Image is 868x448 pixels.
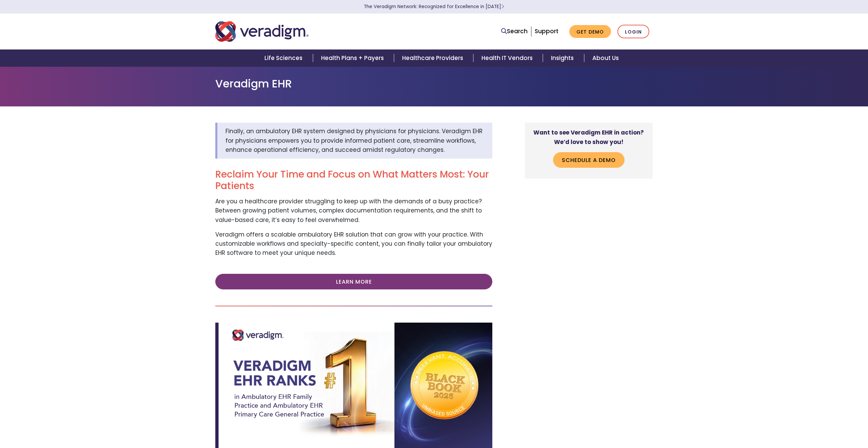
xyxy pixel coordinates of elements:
span: Learn More [501,3,504,10]
a: About Us [584,49,627,67]
a: Life Sciences [256,49,313,67]
a: Learn More [215,274,492,289]
a: Support [535,27,558,35]
p: Are you a healthcare provider struggling to keep up with the demands of a busy practice? Between ... [215,197,492,225]
a: Login [617,25,649,39]
a: Health IT Vendors [473,49,543,67]
img: Veradigm logo [215,20,309,43]
h1: Veradigm EHR [215,77,653,90]
strong: Want to see Veradigm EHR in action? We’d love to show you! [533,128,644,146]
span: Finally, an ambulatory EHR system designed by physicians for physicians. Veradigm EHR for physici... [225,127,482,154]
a: Health Plans + Payers [313,49,394,67]
img: Veradigm EHR Black Book #1 Ranking [215,323,492,448]
a: Insights [543,49,584,67]
a: Search [501,27,528,36]
p: Veradigm offers a scalable ambulatory EHR solution that can grow with your practice. With customi... [215,230,492,258]
a: Healthcare Providers [394,49,473,67]
h2: Reclaim Your Time and Focus on What Matters Most: Your Patients [215,169,492,191]
a: Get Demo [569,25,611,38]
a: The Veradigm Network: Recognized for Excellence in [DATE]Learn More [364,3,504,10]
a: Schedule a Demo [553,152,625,168]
